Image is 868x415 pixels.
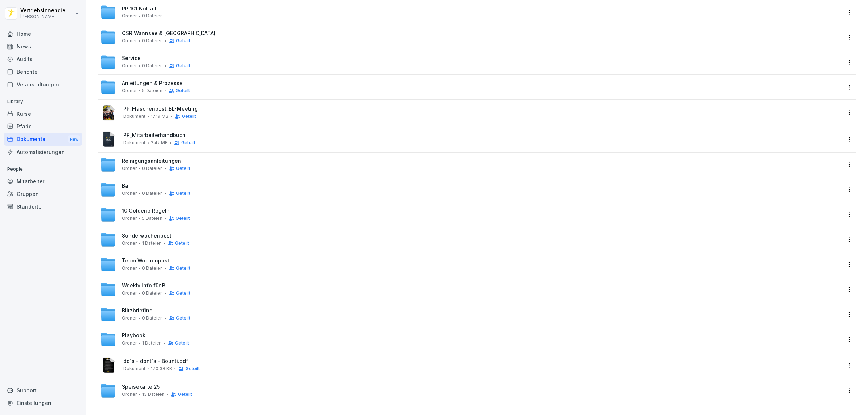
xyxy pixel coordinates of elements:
[151,114,169,119] span: 17.19 MB
[176,266,190,271] span: Geteilt
[182,114,196,119] span: Geteilt
[4,133,82,146] a: DokumenteNew
[100,331,841,347] a: PlaybookOrdner1 DateienGeteilt
[68,135,80,144] div: New
[176,291,190,296] span: Geteilt
[175,341,189,346] span: Geteilt
[123,358,841,364] span: do´s - dont´s - Bounti.pdf
[100,54,841,70] a: ServiceOrdner0 DateienGeteilt
[122,13,137,18] span: Ordner
[122,30,216,37] span: QSR Wannsee & [GEOGRAPHIC_DATA]
[142,241,162,246] span: 1 Dateien
[4,163,82,175] p: People
[4,53,82,65] a: Audits
[123,366,145,371] span: Dokument
[122,241,137,246] span: Ordner
[142,38,163,43] span: 0 Dateien
[142,341,162,346] span: 1 Dateien
[122,158,181,164] span: Reinigungsanleitungen
[142,191,163,196] span: 0 Dateien
[100,29,841,45] a: QSR Wannsee & [GEOGRAPHIC_DATA]Ordner0 DateienGeteilt
[123,106,841,112] span: PP_Flaschenpost_BL-Meeting
[123,132,841,138] span: PP_Mitarbeiterhandbuch
[122,216,137,221] span: Ordner
[4,27,82,40] a: Home
[4,188,82,200] a: Gruppen
[122,38,137,43] span: Ordner
[122,258,169,264] span: Team Wochenpost
[122,63,137,68] span: Ordner
[4,384,82,397] div: Support
[100,207,841,223] a: 10 Goldene RegelnOrdner5 DateienGeteilt
[122,384,160,390] span: Speisekarte 25
[4,40,82,53] a: News
[176,63,190,68] span: Geteilt
[100,257,841,273] a: Team WochenpostOrdner0 DateienGeteilt
[175,241,189,246] span: Geteilt
[176,191,190,196] span: Geteilt
[122,6,156,12] span: PP 101 Notfall
[4,133,82,146] div: Dokumente
[151,366,172,371] span: 170.38 KB
[142,63,163,68] span: 0 Dateien
[176,166,190,171] span: Geteilt
[122,80,183,86] span: Anleitungen & Prozesse
[176,88,190,93] span: Geteilt
[142,291,163,296] span: 0 Dateien
[4,78,82,91] a: Veranstaltungen
[142,166,163,171] span: 0 Dateien
[176,216,190,221] span: Geteilt
[100,232,841,248] a: SonderwochenpostOrdner1 DateienGeteilt
[142,266,163,271] span: 0 Dateien
[122,166,137,171] span: Ordner
[142,316,163,321] span: 0 Dateien
[123,140,145,145] span: Dokument
[122,266,137,271] span: Ordner
[122,183,130,189] span: Bar
[176,38,190,43] span: Geteilt
[100,307,841,322] a: BlitzbriefingOrdner0 DateienGeteilt
[123,114,145,119] span: Dokument
[122,191,137,196] span: Ordner
[178,392,192,397] span: Geteilt
[122,316,137,321] span: Ordner
[186,366,200,371] span: Geteilt
[142,13,163,18] span: 0 Dateien
[20,14,73,19] p: [PERSON_NAME]
[151,140,168,145] span: 2.42 MB
[142,216,162,221] span: 5 Dateien
[142,392,165,397] span: 13 Dateien
[122,308,153,314] span: Blitzbriefing
[4,96,82,107] p: Library
[122,333,145,339] span: Playbook
[4,120,82,133] a: Pfade
[4,175,82,188] a: Mitarbeiter
[122,291,137,296] span: Ordner
[4,397,82,409] a: Einstellungen
[142,88,162,93] span: 5 Dateien
[20,8,73,14] p: Vertriebsinnendienst
[100,282,841,298] a: Weekly Info für BLOrdner0 DateienGeteilt
[122,233,171,239] span: Sonderwochenpost
[122,392,137,397] span: Ordner
[122,341,137,346] span: Ordner
[122,55,141,61] span: Service
[100,79,841,95] a: Anleitungen & ProzesseOrdner5 DateienGeteilt
[4,200,82,213] a: Standorte
[4,146,82,158] a: Automatisierungen
[100,182,841,198] a: BarOrdner0 DateienGeteilt
[4,107,82,120] a: Kurse
[100,383,841,399] a: Speisekarte 25Ordner13 DateienGeteilt
[122,208,170,214] span: 10 Goldene Regeln
[100,157,841,173] a: ReinigungsanleitungenOrdner0 DateienGeteilt
[122,283,168,289] span: Weekly Info für BL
